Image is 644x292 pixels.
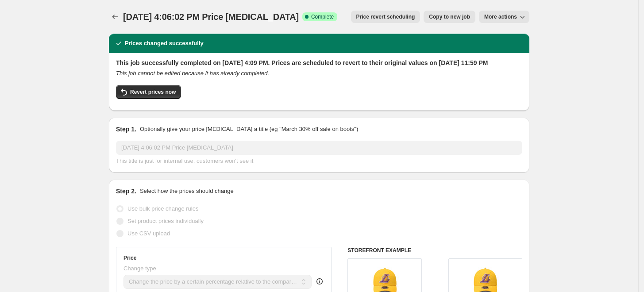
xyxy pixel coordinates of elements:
[116,141,522,155] input: 30% off holiday sale
[130,88,176,96] span: Revert prices now
[127,230,170,237] span: Use CSV upload
[116,58,522,67] h2: This job successfully completed on [DATE] 4:09 PM. Prices are scheduled to revert to their origin...
[123,254,136,261] h3: Price
[140,187,234,196] p: Select how the prices should change
[116,70,269,77] i: This job cannot be edited because it has already completed.
[429,13,470,20] span: Copy to new job
[116,187,136,196] h2: Step 2.
[479,11,529,23] button: More actions
[315,277,324,286] div: help
[347,247,522,254] h6: STOREFRONT EXAMPLE
[484,13,517,20] span: More actions
[116,85,181,99] button: Revert prices now
[351,11,420,23] button: Price revert scheduling
[109,11,121,23] button: Price change jobs
[424,11,475,23] button: Copy to new job
[123,265,156,272] span: Change type
[356,13,415,20] span: Price revert scheduling
[127,205,198,212] span: Use bulk price change rules
[127,218,204,224] span: Set product prices individually
[123,12,299,22] span: [DATE] 4:06:02 PM Price [MEDICAL_DATA]
[311,13,334,20] span: Complete
[125,39,204,48] h2: Prices changed successfully
[140,125,358,134] p: Optionally give your price [MEDICAL_DATA] a title (eg "March 30% off sale on boots")
[116,158,253,164] span: This title is just for internal use, customers won't see it
[116,125,136,134] h2: Step 1.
